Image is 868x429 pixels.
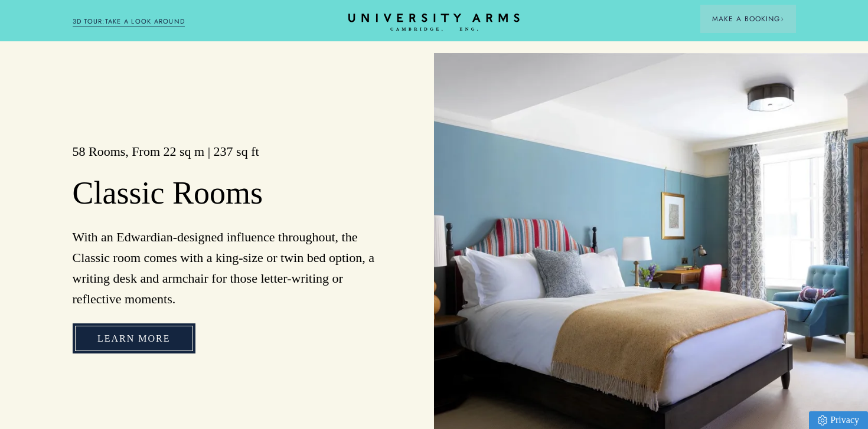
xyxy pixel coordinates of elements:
button: Make a BookingArrow icon [700,5,796,33]
a: 3D TOUR:TAKE A LOOK AROUND [73,17,185,27]
a: Privacy [809,411,868,429]
img: Privacy [818,415,827,425]
h2: Classic Rooms [73,174,394,213]
span: Make a Booking [712,14,784,24]
h3: 58 Rooms, From 22 sq m | 237 sq ft [73,143,394,161]
a: Home [348,14,520,32]
a: Learn More [73,323,195,354]
p: With an Edwardian-designed influence throughout, the Classic room comes with a king-size or twin ... [73,227,394,310]
img: Arrow icon [780,17,784,21]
